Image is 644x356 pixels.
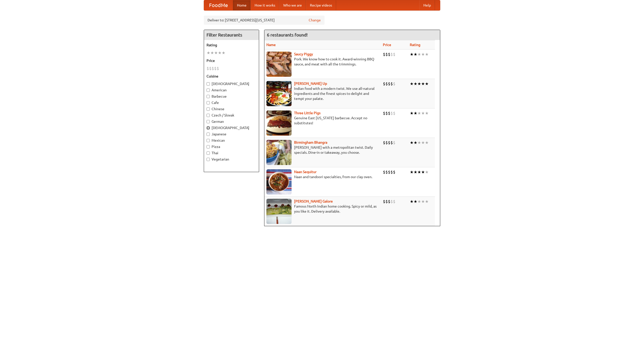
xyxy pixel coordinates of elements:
[207,113,256,118] label: Czech / Slovak
[410,140,414,145] li: ★
[204,16,325,25] div: Deliver to: [STREET_ADDRESS][US_STATE]
[207,58,256,63] h5: Price
[388,199,390,204] li: $
[425,81,429,87] li: ★
[294,52,313,56] a: Saucy Piggy
[417,81,421,87] li: ★
[410,169,414,175] li: ★
[393,110,395,116] li: $
[421,199,425,204] li: ★
[204,30,259,40] h4: Filter Restaurants
[207,101,210,104] input: Cafe
[207,157,256,162] label: Vegetarian
[388,169,390,175] li: $
[383,81,385,87] li: $
[266,86,379,101] p: Indian food with a modern twist. We use all-natural ingredients and the finest spices to delight ...
[218,50,222,56] li: ★
[421,81,425,87] li: ★
[388,110,390,116] li: $
[207,150,256,155] label: Thai
[207,144,256,149] label: Pizza
[410,110,414,116] li: ★
[393,52,395,57] li: $
[207,132,256,137] label: Japanese
[294,111,320,115] a: Three Little Pigs
[217,66,219,71] li: $
[207,151,210,155] input: Thai
[421,169,425,175] li: ★
[266,43,276,47] a: Name
[207,125,256,130] label: [DEMOGRAPHIC_DATA]
[410,43,420,47] a: Rating
[214,50,218,56] li: ★
[417,52,421,57] li: ★
[210,50,214,56] li: ★
[425,52,429,57] li: ★
[207,74,256,79] h5: Cuisine
[390,52,393,57] li: $
[421,52,425,57] li: ★
[207,145,210,148] input: Pizza
[393,199,395,204] li: $
[383,110,385,116] li: $
[207,82,210,86] input: [DEMOGRAPHIC_DATA]
[294,82,327,86] b: [PERSON_NAME] Up
[266,110,292,136] img: littlepigs.jpg
[306,0,336,10] a: Recipe videos
[390,110,393,116] li: $
[393,169,395,175] li: $
[214,66,217,71] li: $
[266,52,292,77] img: saucy.jpg
[294,199,333,203] a: [PERSON_NAME] Galore
[383,43,391,47] a: Price
[390,199,393,204] li: $
[207,94,256,99] label: Barbecue
[385,199,388,204] li: $
[385,169,388,175] li: $
[421,140,425,145] li: ★
[207,43,256,48] h5: Rating
[294,140,327,144] b: Birmingham Bhangra
[385,110,388,116] li: $
[207,139,210,142] input: Mexican
[410,52,414,57] li: ★
[207,100,256,105] label: Cafe
[388,52,390,57] li: $
[393,140,395,145] li: $
[417,199,421,204] li: ★
[266,115,379,126] p: Genuine East [US_STATE] barbecue. Accept no substitutes!
[417,110,421,116] li: ★
[294,170,316,174] a: Naan Sequitur
[209,66,212,71] li: $
[417,169,421,175] li: ★
[207,119,256,124] label: German
[233,0,251,10] a: Home
[414,169,417,175] li: ★
[410,81,414,87] li: ★
[266,145,379,155] p: [PERSON_NAME] with a metropolitan twist. Daily specials. Dine-in or takeaway, you choose.
[207,107,210,111] input: Chinese
[393,81,395,87] li: $
[279,0,306,10] a: Who we are
[383,52,385,57] li: $
[388,81,390,87] li: $
[414,140,417,145] li: ★
[207,89,210,92] input: American
[266,204,379,214] p: Famous North Indian home cooking. Spicy or mild, as you like it. Delivery available.
[419,0,435,10] a: Help
[207,114,210,117] input: Czech / Slovak
[417,140,421,145] li: ★
[207,81,256,86] label: [DEMOGRAPHIC_DATA]
[390,140,393,145] li: $
[425,140,429,145] li: ★
[207,88,256,93] label: American
[266,169,292,194] img: naansequitur.jpg
[414,52,417,57] li: ★
[385,52,388,57] li: $
[385,140,388,145] li: $
[267,32,308,37] ng-pluralize: 6 restaurants found!
[207,50,210,56] li: ★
